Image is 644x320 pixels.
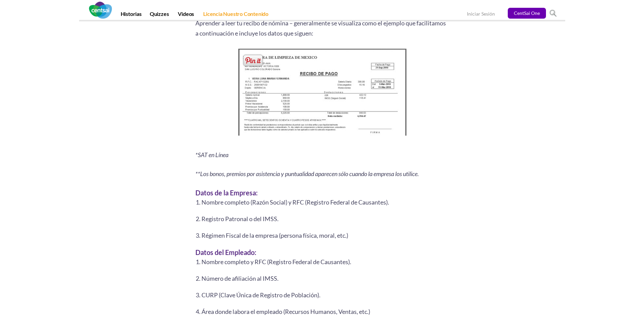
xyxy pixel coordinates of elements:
h3: Datos de la Empresa: [195,188,449,198]
i: **Los bonos, premios por asistencia y puntualidad aparecen sólo cuando la empresa los utilice. [195,170,419,178]
a: Historias [117,10,146,20]
li: Nombre completo (Razón Social) y RFC (Registro Federal de Causantes). [201,198,449,207]
li: Registro Patronal o del IMSS. [201,214,449,223]
a: Iniciar Sesión [467,11,495,18]
a: Quizzes [146,10,173,20]
li: Número de afiliación al IMSS. [201,274,449,283]
h3: Datos del Empleado: [195,247,449,257]
a: Videos [174,10,198,20]
a: CentSai One [508,8,546,19]
li: CURP (Clave Única de Registro de Población). [201,291,449,299]
i: *SAT en Línea [195,151,229,159]
img: CentSai [89,2,112,19]
a: Licencia Nuestro Contenido [199,10,272,20]
p: Aprender a leer tu recibo de nómina – generalmente se visualiza como el ejemplo que facilitamos a... [195,18,449,38]
li: Régimen Fiscal de la empresa (persona física, moral, etc.) [201,231,449,240]
li: Área donde labora el empleado (Recursos Humanos, Ventas, etc.) [201,307,449,316]
li: Nombre completo y RFC (Registro Federal de Causantes). [201,257,449,266]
